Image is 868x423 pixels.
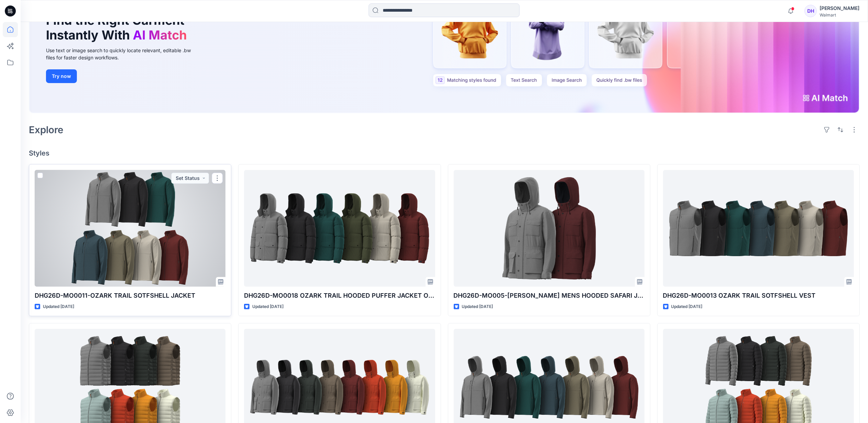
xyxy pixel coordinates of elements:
a: DHG26D-MO0018 OZARK TRAIL HOODED PUFFER JACKET OPT 1 [244,170,435,287]
p: Updated [DATE] [43,303,74,310]
p: DHG26D-MO0018 OZARK TRAIL HOODED PUFFER JACKET OPT 1 [244,291,435,300]
div: DH [805,5,817,17]
div: Walmart [820,12,859,18]
div: Use text or image search to quickly locate relevant, editable .bw files for faster design workflows. [46,47,200,61]
button: Try now [46,69,77,83]
p: DHG26D-MO0013 OZARK TRAIL SOTFSHELL VEST [663,291,854,300]
span: AI Match [133,27,187,43]
a: DHG26D-MO0011-OZARK TRAIL SOTFSHELL JACKET [35,170,225,287]
h1: Find the Right Garment Instantly With [46,13,190,43]
a: DHG26D-MO0013 OZARK TRAIL SOTFSHELL VEST [663,170,854,287]
div: [PERSON_NAME] [820,4,859,12]
p: Updated [DATE] [462,303,493,310]
a: DHG26D-MO005-GEORGE MENS HOODED SAFARI JACKET [454,170,645,287]
p: DHG26D-MO005-[PERSON_NAME] MENS HOODED SAFARI JACKET [454,291,645,300]
p: DHG26D-MO0011-OZARK TRAIL SOTFSHELL JACKET [35,291,225,300]
h4: Styles [29,149,860,157]
p: Updated [DATE] [252,303,283,310]
h2: Explore [29,124,63,135]
p: Updated [DATE] [671,303,703,310]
